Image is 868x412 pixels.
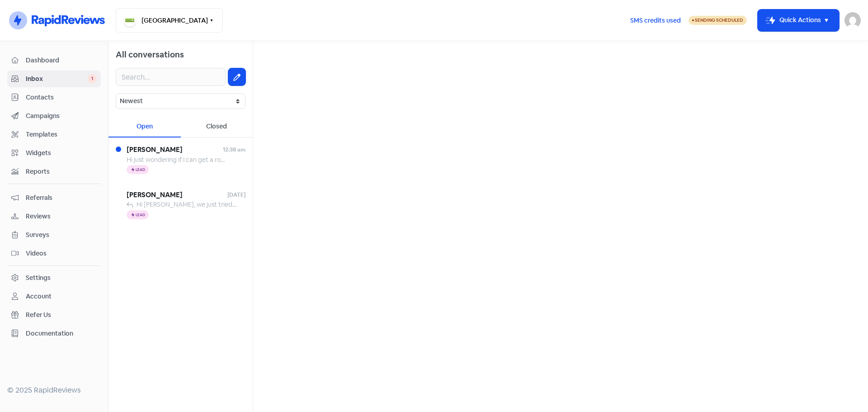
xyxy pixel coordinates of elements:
div: © 2025 RapidReviews [7,385,101,396]
span: Documentation [26,329,97,338]
button: [GEOGRAPHIC_DATA] [116,8,223,33]
div: Open [108,116,181,137]
a: Videos [7,245,101,262]
a: Contacts [7,89,101,106]
span: Campaigns [26,111,97,121]
span: Widgets [26,148,97,158]
a: Referrals [7,189,101,206]
span: Dashboard [26,56,97,65]
a: Reports [7,163,101,180]
a: Templates [7,126,101,143]
span: [DATE] [227,191,245,199]
a: Account [7,288,101,305]
a: Campaigns [7,108,101,124]
img: User [844,12,861,28]
a: Surveys [7,227,101,243]
span: Reviews [26,212,97,221]
span: Templates [26,130,97,139]
span: Surveys [26,230,97,240]
span: Contacts [26,93,97,102]
span: SMS credits used [630,16,681,25]
a: Refer Us [7,307,101,323]
span: Referrals [26,193,97,203]
span: Reports [26,167,97,176]
span: Sending Scheduled [695,17,743,23]
div: Closed [181,116,253,137]
a: Reviews [7,208,101,225]
span: [PERSON_NAME] [127,190,227,200]
div: Settings [26,273,51,283]
span: 1 [88,74,97,83]
span: Lead [136,213,145,217]
span: Refer Us [26,310,97,320]
input: Search... [116,68,226,86]
a: Settings [7,270,101,286]
a: Sending Scheduled [689,15,747,26]
span: [PERSON_NAME] [127,145,223,155]
a: Documentation [7,325,101,342]
a: SMS credits used [623,15,689,24]
span: Inbox [26,74,88,84]
span: Videos [26,249,97,258]
a: Dashboard [7,52,101,69]
button: Quick Actions [758,9,839,31]
span: Hi just wondering if I can get a rough estimate for my cat who I think may have an ear infection ... [127,156,749,164]
span: Hi [PERSON_NAME], we just tried to call you. Please call us on [PHONE_NUMBER] as we need some mor... [137,200,705,208]
a: Inbox 1 [7,71,101,87]
span: Lead [136,168,145,171]
div: Account [26,292,52,301]
span: 12:38 am [223,146,245,154]
span: All conversations [116,49,184,60]
a: Widgets [7,145,101,161]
